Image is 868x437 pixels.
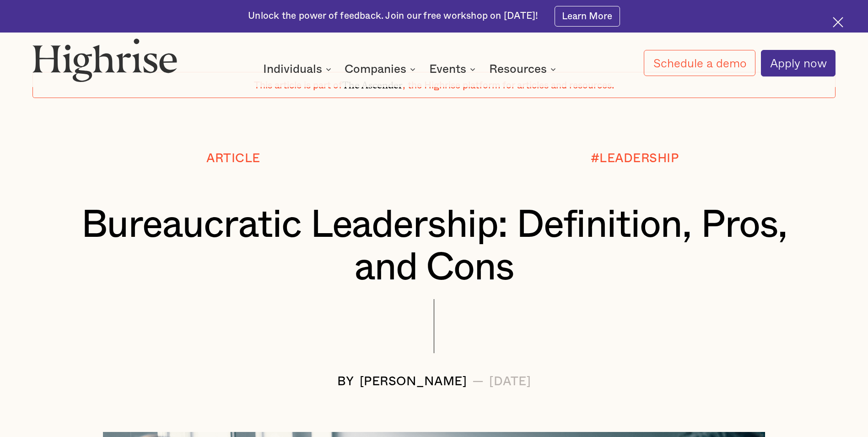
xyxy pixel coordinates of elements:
[206,152,260,165] div: Article
[345,64,418,75] div: Companies
[263,64,322,75] div: Individuals
[489,64,559,75] div: Resources
[345,64,406,75] div: Companies
[591,152,679,165] div: #LEADERSHIP
[263,64,334,75] div: Individuals
[761,50,836,76] a: Apply now
[337,375,354,388] div: BY
[489,375,531,388] div: [DATE]
[32,38,178,82] img: Highrise logo
[644,50,755,76] a: Schedule a demo
[429,64,478,75] div: Events
[472,375,484,388] div: —
[555,6,620,27] a: Learn More
[833,17,843,27] img: Cross icon
[360,375,467,388] div: [PERSON_NAME]
[66,204,802,289] h1: Bureaucratic Leadership: Definition, Pros, and Cons
[489,64,547,75] div: Resources
[248,10,538,22] div: Unlock the power of feedback. Join our free workshop on [DATE]!
[429,64,466,75] div: Events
